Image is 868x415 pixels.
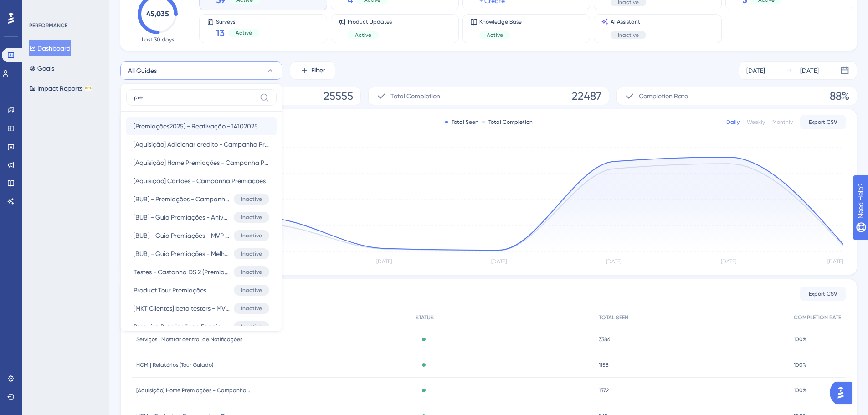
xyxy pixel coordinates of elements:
[134,212,230,223] span: [BUB] - Guia Premiações - Aniversários
[390,91,440,102] span: Total Completion
[126,263,277,281] button: Testes - Castanha DS 2 (Premiações)Inactive
[136,361,213,369] span: HCM | Relatórios (Tour Guiado)
[134,303,230,314] span: [MKT Clientes] beta testers - MVP Automação de Aniv. (Premiações)
[618,31,639,39] span: Inactive
[134,175,266,186] span: [Aquisição] Cartões - Campanha Premiações
[599,336,610,343] span: 3386
[599,387,609,394] span: 1372
[599,361,609,369] span: 1158
[134,194,230,205] span: [BUB] - Premiações - Campanha final de ano
[721,258,736,265] tspan: [DATE]
[606,258,621,265] tspan: [DATE]
[136,336,242,343] span: Serviços | Mostrar central de Notificações
[84,86,92,91] div: BETA
[142,36,174,43] span: Last 30 days
[599,314,628,321] span: TOTAL SEEN
[311,65,325,76] span: Filter
[794,361,807,369] span: 100%
[794,336,807,343] span: 100%
[772,118,793,126] div: Monthly
[479,18,522,26] span: Knowledge Base
[29,60,54,77] button: Goals
[827,258,843,265] tspan: [DATE]
[830,379,857,406] iframe: UserGuiding AI Assistant Launcher
[572,89,601,103] span: 22487
[120,61,282,80] button: All Guides
[126,299,277,318] button: [MKT Clientes] beta testers - MVP Automação de Aniv. (Premiações)Inactive
[241,323,262,330] span: Inactive
[482,118,533,126] div: Total Completion
[126,190,277,208] button: [BUB] - Premiações - Campanha final de anoInactive
[236,29,252,36] span: Active
[241,305,262,312] span: Inactive
[726,118,740,126] div: Daily
[241,287,262,294] span: Inactive
[809,118,837,126] span: Export CSV
[746,65,765,76] div: [DATE]
[639,91,688,102] span: Completion Rate
[126,135,277,154] button: [Aquisição] Adicionar crédito - Campanha Premiações
[216,18,259,25] span: Surveys
[136,387,250,394] span: [Aquisição] Home Premiações - Campanha Premiações
[126,226,277,245] button: [BUB] - Guia Premiações - MVP ReconhecimentoInactive
[126,172,277,190] button: [Aquisição] Cartões - Campanha Premiações
[809,290,837,297] span: Export CSV
[794,387,807,394] span: 100%
[487,31,503,39] span: Active
[126,154,277,172] button: [Aquisição] Home Premiações - Campanha Premiações
[134,248,230,259] span: [BUB] - Guia Premiações - Melhorias adição de saldo
[134,139,269,150] span: [Aquisição] Adicionar crédito - Campanha Premiações
[126,117,277,135] button: [Premiações2025] - Reativação - 14102025
[126,318,277,336] button: Pesquisa Premiações e EngajamentoInactive
[241,250,262,257] span: Inactive
[126,281,277,299] button: Product Tour PremiaçõesInactive
[29,80,92,97] button: Impact ReportsBETA
[830,89,849,103] span: 88%
[348,18,392,26] span: Product Updates
[241,195,262,203] span: Inactive
[128,65,157,76] span: All Guides
[134,230,230,241] span: [BUB] - Guia Premiações - MVP Reconhecimento
[126,245,277,263] button: [BUB] - Guia Premiações - Melhorias adição de saldoInactive
[134,157,269,168] span: [Aquisição] Home Premiações - Campanha Premiações
[134,321,230,332] span: Pesquisa Premiações e Engajamento
[146,10,169,18] text: 45,035
[800,65,819,76] div: [DATE]
[134,266,230,277] span: Testes - Castanha DS 2 (Premiações)
[800,115,846,129] button: Export CSV
[324,89,353,103] span: 25555
[794,314,841,321] span: COMPLETION RATE
[29,22,67,29] div: PERFORMANCE
[29,40,71,56] button: Dashboard
[416,314,434,321] span: STATUS
[747,118,765,126] div: Weekly
[376,258,392,265] tspan: [DATE]
[21,2,57,13] span: Need Help?
[290,61,335,80] button: Filter
[134,285,206,296] span: Product Tour Premiações
[611,18,646,26] span: AI Assistant
[134,121,258,132] span: [Premiações2025] - Reativação - 14102025
[134,94,256,101] input: Search...
[241,214,262,221] span: Inactive
[241,232,262,239] span: Inactive
[126,208,277,226] button: [BUB] - Guia Premiações - AniversáriosInactive
[445,118,478,126] div: Total Seen
[216,26,225,39] span: 13
[491,258,507,265] tspan: [DATE]
[241,268,262,276] span: Inactive
[355,31,371,39] span: Active
[800,287,846,301] button: Export CSV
